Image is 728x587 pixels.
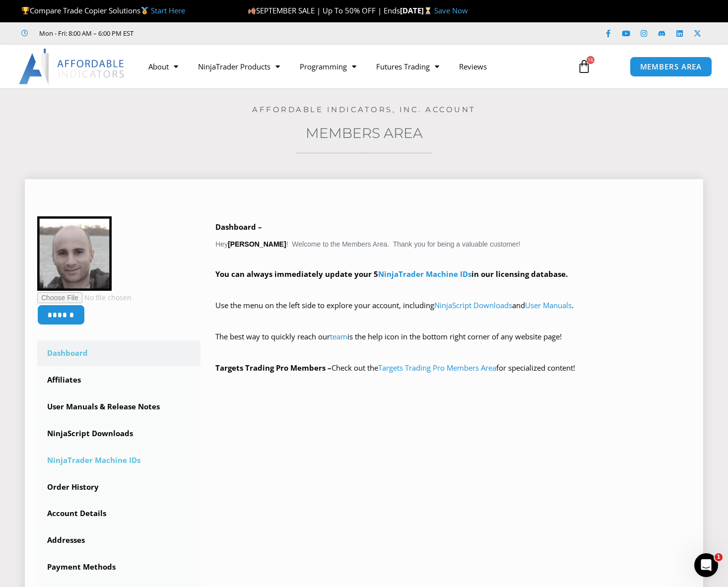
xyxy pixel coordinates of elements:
a: Payment Methods [37,554,200,580]
span: SEPTEMBER SALE | Up To 50% OFF | Ends [248,5,400,15]
span: MEMBERS AREA [640,63,702,70]
a: NinjaScript Downloads [434,300,512,310]
a: Affordable Indicators, Inc. Account [252,105,476,114]
strong: Targets Trading Pro Members – [215,363,331,373]
a: NinjaTrader Machine IDs [378,269,471,279]
a: Start Here [151,5,185,15]
span: Compare Trade Copier Solutions [21,5,185,15]
a: Order History [37,474,200,500]
strong: [DATE] [400,5,434,15]
p: The best way to quickly reach our is the help icon in the bottom right corner of any website page! [215,330,691,358]
a: MEMBERS AREA [630,57,713,77]
a: NinjaTrader Products [188,55,290,78]
p: Use the menu on the left side to explore your account, including and . [215,299,691,326]
img: 🏆 [22,7,29,14]
strong: You can always immediately update your 5 in our licensing database. [215,269,568,279]
a: Save Now [434,5,468,15]
img: 🥇 [141,7,148,14]
a: User Manuals & Release Notes [37,394,200,420]
img: 71d51b727fd0980defc0926a584480a80dca29e5385b7c6ff19b9310cf076714 [37,216,112,291]
a: Futures Trading [366,55,449,78]
nav: Menu [138,55,568,78]
iframe: Customer reviews powered by Trustpilot [147,28,296,38]
img: 🍂 [248,7,256,14]
a: NinjaScript Downloads [37,421,200,447]
div: Hey ! Welcome to the Members Area. Thank you for being a valuable customer! [215,220,691,375]
a: Addresses [37,527,200,553]
span: Mon - Fri: 8:00 AM – 6:00 PM EST [37,27,133,39]
img: ⌛ [424,7,432,14]
a: Targets Trading Pro Members Area [378,363,496,373]
a: Dashboard [37,340,200,366]
a: Account Details [37,501,200,526]
iframe: Intercom live chat [694,553,718,577]
a: team [330,331,347,341]
a: Affiliates [37,367,200,393]
b: Dashboard – [215,222,262,232]
strong: [PERSON_NAME] [228,240,286,248]
a: About [138,55,188,78]
p: Check out the for specialized content! [215,361,691,375]
a: Members Area [306,125,423,141]
a: 16 [562,52,606,81]
a: Reviews [449,55,497,78]
a: Programming [290,55,366,78]
a: NinjaTrader Machine IDs [37,448,200,473]
a: User Manuals [525,300,572,310]
img: LogoAI | Affordable Indicators – NinjaTrader [19,49,126,84]
span: 1 [715,553,723,561]
span: 16 [587,56,595,64]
